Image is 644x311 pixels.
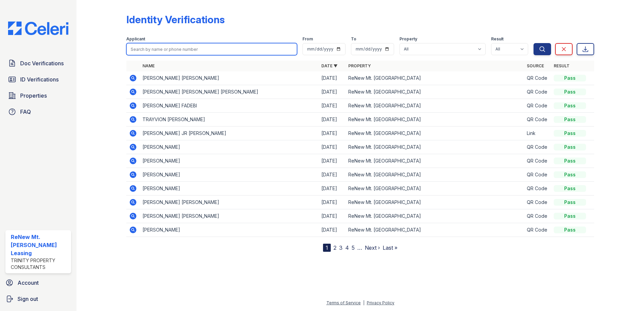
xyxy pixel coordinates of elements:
td: [PERSON_NAME] [PERSON_NAME] [PERSON_NAME] [140,85,319,99]
a: FAQ [5,105,71,118]
td: ReNew Mt. [GEOGRAPHIC_DATA] [346,223,524,237]
td: QR Code [524,182,551,196]
td: ReNew Mt. [GEOGRAPHIC_DATA] [346,209,524,223]
div: Identity Verifications [126,13,225,26]
td: [DATE] [319,223,346,237]
a: Terms of Service [326,300,361,305]
a: Account [3,276,74,289]
a: 5 [352,244,355,251]
label: To [351,36,356,42]
td: [DATE] [319,209,346,223]
div: Pass [554,89,586,95]
td: ReNew Mt. [GEOGRAPHIC_DATA] [346,182,524,196]
td: ReNew Mt. [GEOGRAPHIC_DATA] [346,113,524,127]
td: TRAYVION [PERSON_NAME] [140,113,319,127]
td: [PERSON_NAME] JR [PERSON_NAME] [140,127,319,140]
label: Result [491,36,504,42]
a: Privacy Policy [367,300,394,305]
a: Doc Verifications [5,57,71,70]
td: [DATE] [319,168,346,182]
td: [DATE] [319,99,346,113]
span: ID Verifications [20,75,59,83]
span: Sign out [18,295,38,303]
td: [DATE] [319,127,346,140]
label: Applicant [126,36,145,42]
a: 4 [345,244,349,251]
div: Pass [554,130,586,137]
td: ReNew Mt. [GEOGRAPHIC_DATA] [346,85,524,99]
td: [PERSON_NAME] [140,223,319,237]
a: Next › [365,244,380,251]
td: [PERSON_NAME] [PERSON_NAME] [140,209,319,223]
td: [PERSON_NAME] [140,182,319,196]
a: Name [142,63,155,68]
td: ReNew Mt. [GEOGRAPHIC_DATA] [346,140,524,154]
td: QR Code [524,140,551,154]
td: [DATE] [319,154,346,168]
td: [PERSON_NAME] FADEBI [140,99,319,113]
a: 3 [339,244,343,251]
div: Pass [554,75,586,81]
td: QR Code [524,85,551,99]
label: From [302,36,313,42]
a: Result [554,63,570,68]
a: Properties [5,89,71,102]
a: Sign out [3,292,74,306]
td: [DATE] [319,196,346,209]
td: [DATE] [319,182,346,196]
td: [DATE] [319,113,346,127]
div: | [363,300,364,305]
a: ID Verifications [5,73,71,86]
div: 1 [323,244,331,252]
td: [DATE] [319,140,346,154]
td: [PERSON_NAME] [140,140,319,154]
div: Pass [554,185,586,192]
td: ReNew Mt. [GEOGRAPHIC_DATA] [346,168,524,182]
div: Pass [554,144,586,150]
td: QR Code [524,154,551,168]
td: QR Code [524,209,551,223]
td: [PERSON_NAME] [140,154,319,168]
td: ReNew Mt. [GEOGRAPHIC_DATA] [346,196,524,209]
td: [PERSON_NAME] [140,168,319,182]
td: [DATE] [319,71,346,85]
img: CE_Logo_Blue-a8612792a0a2168367f1c8372b55b34899dd931a85d93a1a3d3e32e68fde9ad4.png [3,22,74,35]
td: ReNew Mt. [GEOGRAPHIC_DATA] [346,99,524,113]
label: Property [399,36,417,42]
td: [PERSON_NAME] [PERSON_NAME] [140,196,319,209]
td: QR Code [524,71,551,85]
td: Link [524,127,551,140]
td: QR Code [524,196,551,209]
div: ReNew Mt. [PERSON_NAME] Leasing [11,233,68,257]
span: Properties [20,92,47,100]
td: [PERSON_NAME] [PERSON_NAME] [140,71,319,85]
td: ReNew Mt. [GEOGRAPHIC_DATA] [346,127,524,140]
span: Doc Verifications [20,59,64,67]
input: Search by name or phone number [126,43,297,55]
span: FAQ [20,108,31,116]
a: Date ▼ [321,63,337,68]
td: QR Code [524,168,551,182]
div: Pass [554,199,586,206]
div: Pass [554,171,586,178]
div: Pass [554,227,586,233]
div: Pass [554,158,586,164]
a: 2 [333,244,336,251]
span: … [357,244,362,252]
td: ReNew Mt. [GEOGRAPHIC_DATA] [346,154,524,168]
div: Pass [554,116,586,123]
td: QR Code [524,99,551,113]
a: Source [527,63,544,68]
div: Trinity Property Consultants [11,257,68,271]
td: [DATE] [319,85,346,99]
div: Pass [554,213,586,219]
td: QR Code [524,113,551,127]
span: Account [18,279,39,287]
td: QR Code [524,223,551,237]
div: Pass [554,102,586,109]
a: Last » [383,244,397,251]
td: ReNew Mt. [GEOGRAPHIC_DATA] [346,71,524,85]
a: Property [348,63,371,68]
